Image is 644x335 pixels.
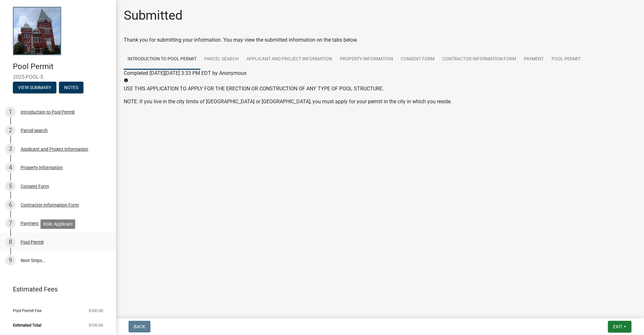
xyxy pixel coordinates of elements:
[21,184,49,188] div: Consent Form
[124,36,636,44] div: Thank you for submitting your information. You may view the submitted information on the tabs below.
[129,321,150,332] button: Back
[21,165,63,170] div: Property Information
[89,309,103,313] span: $100.00
[5,162,15,173] div: 4
[13,82,56,93] button: View Summary
[548,49,584,70] a: Pool Permit
[438,49,520,70] a: Contractor Information Form
[397,49,438,70] a: Consent Form
[13,62,111,71] h4: Pool Permit
[5,255,15,266] div: 9
[134,324,145,329] span: Back
[5,107,15,117] div: 1
[336,49,397,70] a: Property Information
[59,85,83,90] wm-modal-confirm: Notes
[520,49,548,70] a: Payment
[5,125,15,136] div: 2
[13,85,56,90] wm-modal-confirm: Summary
[5,237,15,247] div: 8
[5,218,15,228] div: 7
[13,323,41,327] span: Estimated Total
[5,181,15,191] div: 5
[13,309,42,313] span: Pool Permit Fee
[89,323,103,327] span: $100.00
[124,78,128,83] i: info
[13,74,103,80] span: 2025-POOL-5
[21,110,75,114] div: Introduction to Pool Permit
[613,324,622,329] span: Exit
[5,200,15,210] div: 6
[21,221,39,226] div: Payment
[124,70,246,76] span: Completed [DATE][DATE] 3:33 PM EDT by Anonymous
[21,203,79,207] div: Contractor Information Form
[21,147,88,151] div: Applicant and Project Information
[5,283,106,296] a: Estimated Fees
[243,49,336,70] a: Applicant and Project Information
[608,321,631,332] button: Exit
[200,49,243,70] a: Parcel search
[124,49,200,70] a: Introduction to Pool Permit
[41,219,75,229] div: Role: Applicant
[21,240,44,244] div: Pool Permit
[124,8,183,23] h1: Submitted
[124,85,636,93] p: USE THIS APPLICATION TO APPLY FOR THE ERECTION OR CONSTRUCTION OF ANY TYPE OF POOL STRUCTURE.
[124,98,636,106] p: NOTE: If you live in the city limits of [GEOGRAPHIC_DATA] or [GEOGRAPHIC_DATA], you must apply fo...
[5,144,15,154] div: 3
[59,82,83,93] button: Notes
[13,7,61,55] img: Talbot County, Georgia
[21,128,48,133] div: Parcel search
